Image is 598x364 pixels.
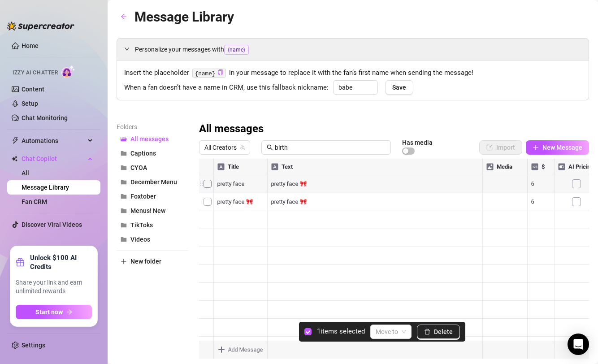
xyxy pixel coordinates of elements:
span: copy [217,69,223,75]
span: folder-open [121,136,127,142]
button: All messages [117,132,188,146]
button: Captions [117,146,188,160]
span: folder [121,179,127,185]
span: Share your link and earn unlimited rewards [16,278,92,296]
button: New Message [526,140,589,155]
span: Insert the placeholder in your message to replace it with the fan’s first name when sending the m... [124,68,581,78]
span: plus [121,258,127,264]
a: Chat Monitoring [22,114,68,121]
span: arrow-left [121,13,127,20]
span: Izzy AI Chatter [13,69,58,77]
span: folder [121,208,127,214]
button: Videos [117,232,188,247]
a: Content [22,86,44,93]
button: Save [385,80,413,95]
span: Save [392,84,406,91]
button: Delete [417,325,460,339]
button: Import [479,140,522,155]
span: folder [121,222,127,228]
span: team [240,145,245,150]
span: Automations [22,134,85,148]
span: delete [424,329,430,335]
span: folder [121,165,127,171]
button: Click to Copy [217,69,223,76]
span: folder [121,193,127,199]
span: plus [533,144,539,151]
strong: Unlock $100 AI Credits [30,253,92,271]
a: Message Library [22,184,69,191]
a: Setup [22,100,38,107]
button: New folder [117,254,188,269]
span: Videos [130,236,150,243]
span: Personalize your messages with [135,44,581,55]
span: Delete [434,328,453,335]
article: Message Library [134,6,234,27]
img: logo-BBDzfeDw.svg [7,22,74,30]
span: folder [121,236,127,243]
span: When a fan doesn’t have a name in CRM, use this fallback nickname: [124,82,329,93]
span: arrow-right [66,309,73,315]
span: All messages [130,135,169,143]
img: Chat Copilot [12,156,17,162]
span: folder [121,150,127,156]
a: All [22,169,29,177]
article: 1 items selected [317,326,365,337]
button: TikToks [117,218,188,232]
span: New folder [130,258,161,265]
span: Chat Copilot [22,152,85,166]
span: expanded [124,46,130,52]
span: {name} [224,45,249,55]
input: Search messages [275,143,386,152]
span: TikToks [130,221,153,229]
article: Has media [402,140,433,145]
span: search [267,144,273,151]
div: Open Intercom Messenger [568,334,589,355]
span: CYOA [130,164,147,171]
a: Discover Viral Videos [22,221,82,228]
span: Captions [130,150,156,157]
img: AI Chatter [61,65,75,78]
button: Start nowarrow-right [16,305,92,319]
a: Settings [22,342,45,349]
button: December Menu [117,175,188,189]
span: December Menu [130,178,177,186]
a: Home [22,42,39,49]
span: gift [16,258,25,267]
button: Menus! New [117,204,188,218]
code: {name} [192,69,226,78]
span: thunderbolt [12,137,19,144]
h3: All messages [199,122,264,136]
div: Personalize your messages with{name} [117,39,589,60]
a: Fan CRM [22,198,47,205]
button: Foxtober [117,189,188,204]
span: Foxtober [130,193,156,200]
span: New Message [542,144,582,151]
article: Folders [117,122,188,132]
button: CYOA [117,160,188,175]
span: Start now [35,308,63,316]
span: Menus! New [130,207,165,214]
span: All Creators [204,141,245,154]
